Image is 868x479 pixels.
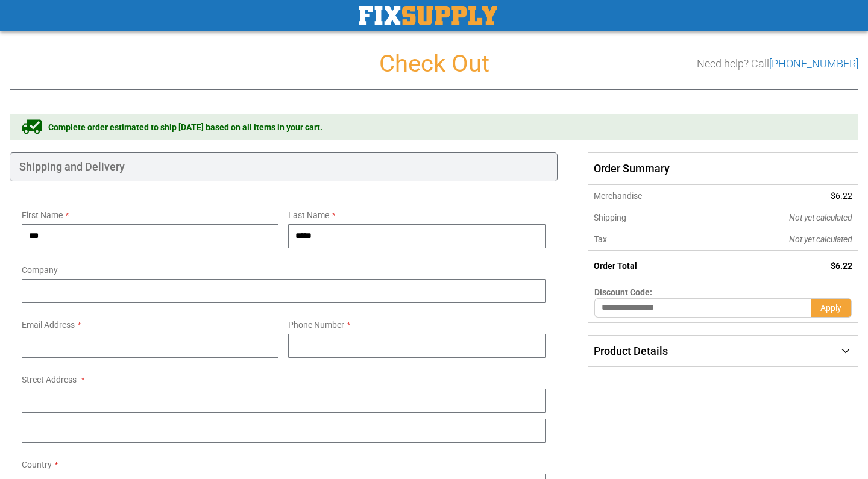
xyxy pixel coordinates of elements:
[10,51,858,77] h1: Check Out
[811,298,852,318] button: Apply
[594,345,668,357] span: Product Details
[820,303,841,313] span: Apply
[588,228,708,251] th: Tax
[588,185,708,207] th: Merchandise
[22,375,77,384] span: Street Address
[288,320,344,330] span: Phone Number
[769,57,858,70] a: [PHONE_NUMBER]
[594,261,637,271] strong: Order Total
[697,58,858,70] h3: Need help? Call
[359,6,497,25] a: store logo
[288,210,329,220] span: Last Name
[22,320,75,330] span: Email Address
[831,191,852,201] span: $6.22
[588,152,858,185] span: Order Summary
[594,213,626,222] span: Shipping
[789,213,852,222] span: Not yet calculated
[10,152,558,181] div: Shipping and Delivery
[22,460,52,469] span: Country
[359,6,497,25] img: Fix Industrial Supply
[48,121,322,133] span: Complete order estimated to ship [DATE] based on all items in your cart.
[789,234,852,244] span: Not yet calculated
[22,210,63,220] span: First Name
[831,261,852,271] span: $6.22
[594,287,652,297] span: Discount Code:
[22,265,58,275] span: Company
